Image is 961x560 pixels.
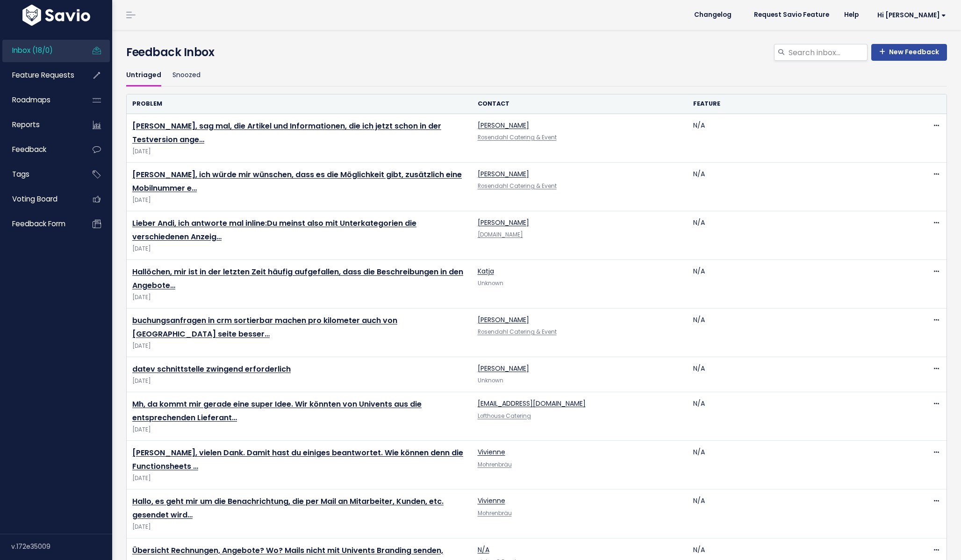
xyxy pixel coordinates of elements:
[127,94,472,114] th: Problem
[478,121,529,130] a: [PERSON_NAME]
[132,341,466,351] span: [DATE]
[132,244,466,254] span: [DATE]
[478,412,531,420] a: Lofthouse Catering
[12,120,40,129] span: Reports
[688,309,904,357] td: N/A
[478,280,503,287] span: Unknown
[694,12,732,18] span: Changelog
[2,114,78,136] a: Reports
[12,45,53,55] span: Inbox (18/0)
[688,392,904,441] td: N/A
[132,169,462,194] a: [PERSON_NAME], ich würde mir wünschen, dass es die Möglichkeit gibt, zusätzlich eine Mobilnummer e…
[688,211,904,260] td: N/A
[478,266,494,276] a: Katja
[478,315,529,324] a: [PERSON_NAME]
[688,357,904,392] td: N/A
[478,169,529,179] a: [PERSON_NAME]
[132,195,466,205] span: [DATE]
[132,447,463,472] a: [PERSON_NAME], vielen Dank. Damit hast du einiges beantwortet. Wie können denn die Functionsheets …
[132,496,444,520] a: Hallo, es geht mir um die Benachrichtung, die per Mail an Mitarbeiter, Kunden, etc. gesendet wird…
[2,40,78,61] a: Inbox (18/0)
[2,65,78,86] a: Feature Requests
[132,218,416,242] a: Lieber Andi, ich antworte mal inline:Du meinst also mit Unterkategorien die verschiedenen Anzeig…
[871,44,947,61] a: New Feedback
[478,364,529,373] a: [PERSON_NAME]
[472,94,688,114] th: Contact
[478,399,586,408] a: [EMAIL_ADDRESS][DOMAIN_NAME]
[688,260,904,309] td: N/A
[20,5,93,26] img: logo-white.9d6f32f41409.svg
[12,70,74,80] span: Feature Requests
[2,89,78,111] a: Roadmaps
[866,8,954,22] a: Hi [PERSON_NAME]
[126,65,947,86] ul: Filter feature requests
[478,218,529,227] a: [PERSON_NAME]
[2,213,78,235] a: Feedback form
[478,447,505,457] a: Vivienne
[478,377,503,384] span: Unknown
[12,95,50,105] span: Roadmaps
[746,8,837,22] a: Request Savio Feature
[11,534,112,559] div: v.172e35009
[132,266,463,291] a: Hallöchen, mir ist in der letzten Zeit häufig aufgefallen, dass die Beschreibungen in den Angebote…
[688,489,904,538] td: N/A
[688,94,904,114] th: Feature
[2,188,78,210] a: Voting Board
[132,474,466,483] span: [DATE]
[2,139,78,160] a: Feedback
[132,315,397,339] a: buchungsanfragen in crm sortierbar machen pro kilometer auch von [GEOGRAPHIC_DATA] seite besser…
[132,376,466,386] span: [DATE]
[132,425,466,435] span: [DATE]
[12,219,65,229] span: Feedback form
[132,364,291,374] a: datev schnittstelle zwingend erforderlich
[478,182,557,190] a: Rosendahl Catering & Event
[478,461,512,468] a: Mohrenbräu
[478,231,523,238] a: [DOMAIN_NAME]
[172,65,201,86] a: Snoozed
[688,114,904,163] td: N/A
[2,164,78,185] a: Tags
[837,8,866,22] a: Help
[877,12,946,19] span: Hi [PERSON_NAME]
[478,510,512,517] a: Mohrenbräu
[132,147,466,157] span: [DATE]
[478,545,489,554] a: N/A
[126,44,947,61] h4: Feedback Inbox
[132,399,422,423] a: Mh, da kommt mir gerade eine super Idee. Wir könnten von Univents aus die entsprechenden Lieferant…
[132,121,441,145] a: [PERSON_NAME], sag mal, die Artikel und Informationen, die ich jetzt schon in der Testversion ange…
[478,134,557,141] a: Rosendahl Catering & Event
[788,44,868,61] input: Search inbox...
[12,194,57,204] span: Voting Board
[132,293,466,302] span: [DATE]
[12,169,29,179] span: Tags
[478,328,557,336] a: Rosendahl Catering & Event
[688,163,904,211] td: N/A
[688,441,904,489] td: N/A
[132,522,466,532] span: [DATE]
[12,144,46,154] span: Feedback
[478,496,505,505] a: Vivienne
[126,65,161,86] a: Untriaged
